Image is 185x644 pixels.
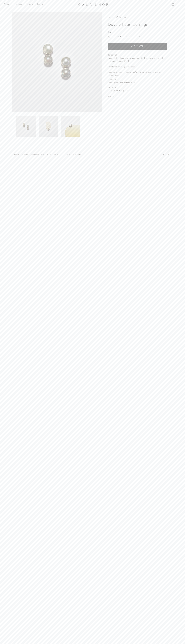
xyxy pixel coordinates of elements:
[163,154,165,156] a: IG
[108,21,167,28] h1: Double Pearl Earrings
[130,45,145,47] span: Add to cart
[109,71,163,77] em: We recommend storing in a dry place and periodic polishing with a cloth.
[31,154,44,156] a: Material Care
[109,56,167,63] p: Beautiful vintage sterling earrings with two round grey pearls, pierced. Stamped,
[108,96,119,98] button: MATERIAL CARE
[16,116,36,137] img: Double Pearl Earrings
[12,12,102,112] img: Double Pearl Earrings
[12,152,84,157] ul: Quick links
[168,154,170,156] a: PT
[4,2,76,7] ul: NEW HEADER MENU
[4,2,76,7] nav: Desktop navigation
[63,154,70,156] a: Contact
[108,87,167,89] span: DIMENSIONS
[108,43,167,50] button: Add to cart
[109,89,167,93] span: Length: 0.75 in (1.9 cm)
[108,16,167,19] nav: Breadcrumbs
[125,60,129,62] em: 925.
[37,3,43,6] a: Journal
[4,3,9,6] a: Shop
[108,79,167,81] span: CONDITION
[47,154,51,156] a: Press
[108,36,167,38] p: Pay over time with . See if you qualify at checkout.
[116,16,126,19] a: Collections
[161,152,171,157] ul: Social Medias
[61,116,80,137] img: Double Pearl Earrings
[39,116,58,137] img: Double Pearl Earrings
[13,3,22,6] a: Designers
[26,3,33,6] a: Projects
[54,154,60,156] a: Policies
[119,36,123,38] span: Affirm
[22,154,28,156] a: Visit Us
[13,154,19,156] a: About
[108,16,113,19] span: Home
[108,54,167,56] span: DESCRIPTION
[109,81,167,85] span: Very good; light vintage wear.
[109,65,167,69] p: Material: Sterling silver, pearl.
[108,32,112,34] span: $190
